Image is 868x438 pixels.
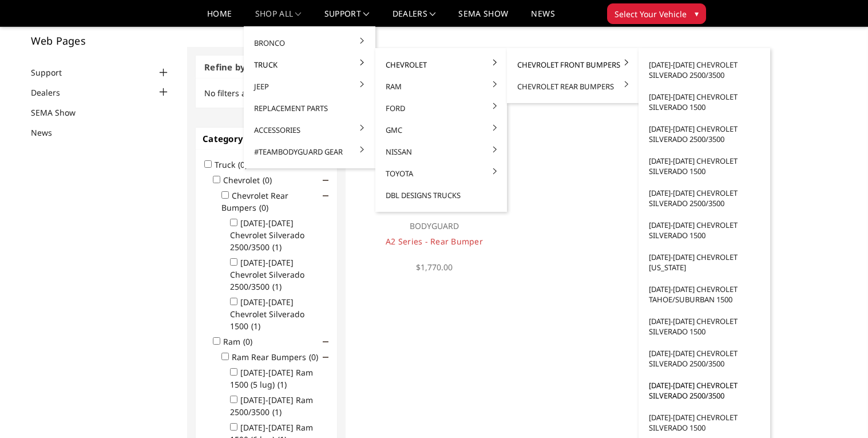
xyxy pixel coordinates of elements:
[643,214,766,246] a: [DATE]-[DATE] Chevrolet Silverado 1500
[230,394,313,417] label: [DATE]-[DATE] Ram 2500/3500
[230,367,313,390] label: [DATE]-[DATE] Ram 1500 (5 lug)
[204,88,271,98] span: No filters applied
[380,184,502,206] a: DBL Designs Trucks
[380,97,502,119] a: Ford
[238,159,247,170] span: (0)
[380,76,502,97] a: Ram
[643,278,766,310] a: [DATE]-[DATE] Chevrolet Tahoe/Suburban 1500
[643,342,766,374] a: [DATE]-[DATE] Chevrolet Silverado 2500/3500
[248,97,371,119] a: Replacement Parts
[615,8,687,20] span: Select Your Vehicle
[223,336,259,347] label: Ram
[376,219,492,233] p: BODYGUARD
[323,354,328,360] span: Click to show/hide children
[272,242,282,252] span: (1)
[323,339,328,345] span: Click to show/hide children
[380,119,502,141] a: GMC
[255,10,302,26] a: shop all
[643,310,766,342] a: [DATE]-[DATE] Chevrolet Silverado 1500
[203,132,330,145] h4: Category
[251,321,260,332] span: (1)
[259,202,268,213] span: (0)
[272,407,282,417] span: (1)
[31,127,66,139] a: News
[230,297,304,332] label: [DATE]-[DATE] Chevrolet Silverado 1500
[607,3,706,24] button: Select Your Vehicle
[221,190,288,213] label: Chevrolet Rear Bumpers
[230,257,304,292] label: [DATE]-[DATE] Chevrolet Silverado 2500/3500
[643,182,766,214] a: [DATE]-[DATE] Chevrolet Silverado 2500/3500
[263,175,272,186] span: (0)
[243,336,252,347] span: (0)
[324,10,370,26] a: Support
[232,352,325,362] label: Ram Rear Bumpers
[695,7,699,19] span: ▾
[309,352,318,362] span: (0)
[248,54,371,76] a: Truck
[512,54,634,76] a: Chevrolet Front Bumpers
[248,119,371,141] a: Accessories
[380,141,502,163] a: Nissan
[31,86,74,98] a: Dealers
[393,10,436,26] a: Dealers
[31,66,76,78] a: Support
[643,374,766,407] a: [DATE]-[DATE] Chevrolet Silverado 2500/3500
[278,379,287,390] span: (1)
[248,141,371,163] a: #TeamBodyguard Gear
[272,281,282,292] span: (1)
[31,35,171,46] h5: Web Pages
[196,56,337,79] h3: Refine by
[643,118,766,150] a: [DATE]-[DATE] Chevrolet Silverado 2500/3500
[248,76,371,97] a: Jeep
[380,163,502,184] a: Toyota
[643,246,766,278] a: [DATE]-[DATE] Chevrolet [US_STATE]
[458,10,508,26] a: SEMA Show
[386,236,483,247] a: A2 Series - Rear Bumper
[416,262,453,273] span: $1,770.00
[248,32,371,54] a: Bronco
[380,54,502,76] a: Chevrolet
[643,54,766,86] a: [DATE]-[DATE] Chevrolet Silverado 2500/3500
[323,177,328,183] span: Click to show/hide children
[643,86,766,118] a: [DATE]-[DATE] Chevrolet Silverado 1500
[512,76,634,97] a: Chevrolet Rear Bumpers
[643,150,766,182] a: [DATE]-[DATE] Chevrolet Silverado 1500
[207,10,232,26] a: Home
[323,193,328,199] span: Click to show/hide children
[531,10,554,26] a: News
[215,159,254,170] label: Truck
[230,218,304,252] label: [DATE]-[DATE] Chevrolet Silverado 2500/3500
[31,106,90,119] a: SEMA Show
[223,175,279,186] label: Chevrolet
